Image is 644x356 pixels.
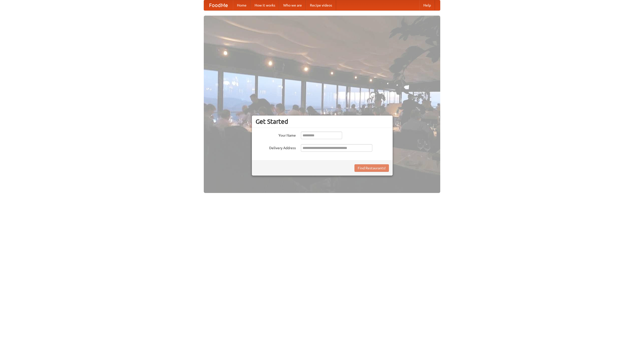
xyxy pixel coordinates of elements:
a: FoodMe [204,0,233,10]
a: Home [233,0,251,10]
label: Your Name [256,132,296,138]
button: Find Restaurants! [354,164,389,172]
label: Delivery Address [256,144,296,150]
a: Recipe videos [306,0,336,10]
a: Help [419,0,435,10]
a: Who we are [279,0,306,10]
h3: Get Started [256,118,389,125]
a: How it works [251,0,279,10]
